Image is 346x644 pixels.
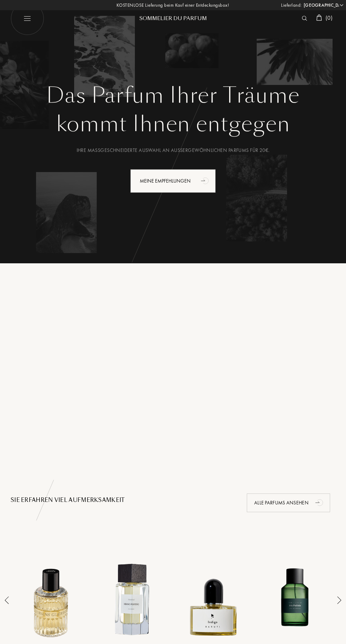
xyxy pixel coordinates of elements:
[11,108,335,140] div: kommt Ihnen entgegen
[247,493,330,512] div: Alle Parfums ansehen
[130,169,216,193] div: Meine Empfehlungen
[125,169,221,193] a: Meine Empfehlungenanimation
[131,15,215,22] div: Sommelier du Parfum
[316,14,322,21] img: cart_white.svg
[337,596,341,604] img: arrow_thin.png
[326,14,333,22] span: ( 0 )
[198,173,213,188] div: animation
[313,495,327,509] div: animation
[241,493,335,512] a: Alle Parfums ansehenanimation
[11,2,44,35] img: burger_white.png
[11,83,335,108] h1: Das Parfum Ihrer Träume
[11,496,335,504] div: SIE ERFAHREN VIEL AUFMERKSAMKEIT
[3,3,65,65] img: image-01-01.jpg
[302,16,307,21] img: search_icn_white.svg
[5,596,9,604] img: arrow_thin_left.png
[281,2,302,9] span: Lieferland:
[11,147,335,154] div: Ihre maßgeschneiderte Auswahl an außergewöhnlichen Parfums für 20€.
